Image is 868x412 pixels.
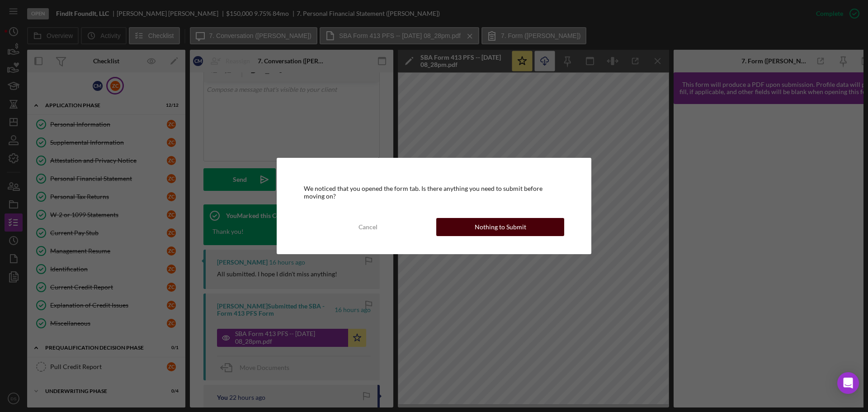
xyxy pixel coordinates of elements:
[436,218,564,236] button: Nothing to Submit
[359,218,377,236] div: Cancel
[475,218,526,236] div: Nothing to Submit
[837,372,859,394] div: Open Intercom Messenger
[304,218,432,236] button: Cancel
[304,185,564,199] div: We noticed that you opened the form tab. Is there anything you need to submit before moving on?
